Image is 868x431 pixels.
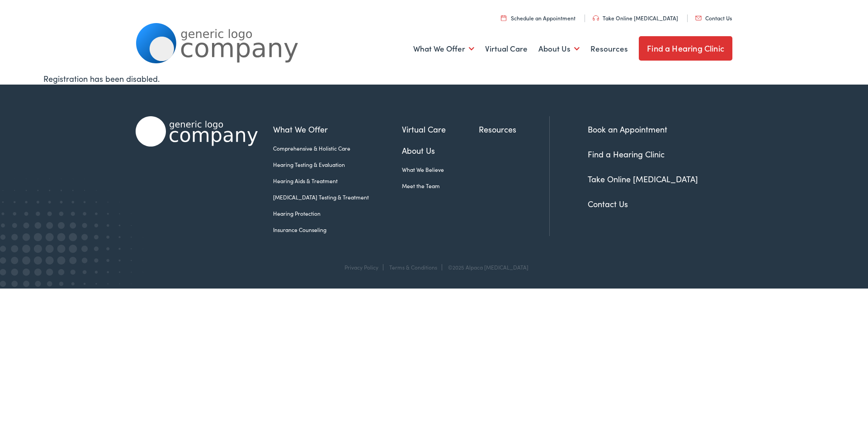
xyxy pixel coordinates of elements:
[43,72,825,85] div: Registration has been disabled.
[344,263,378,271] a: Privacy Policy
[695,16,702,20] img: utility icon
[402,123,479,135] a: Virtual Care
[479,123,549,135] a: Resources
[402,144,479,156] a: About Us
[273,161,402,169] a: Hearing Testing & Evaluation
[588,173,698,185] a: Take Online [MEDICAL_DATA]
[485,32,528,66] a: Virtual Care
[402,182,479,190] a: Meet the Team
[501,15,506,21] img: utility icon
[593,15,599,21] img: utility icon
[402,166,479,174] a: What We Believe
[413,32,474,66] a: What We Offer
[389,263,437,271] a: Terms & Conditions
[538,32,580,66] a: About Us
[443,264,528,270] div: ©2025 Alpaca [MEDICAL_DATA]
[273,209,402,218] a: Hearing Protection
[588,198,628,209] a: Contact Us
[136,116,258,147] img: Alpaca Audiology
[695,14,732,22] a: Contact Us
[593,14,678,22] a: Take Online [MEDICAL_DATA]
[273,177,402,185] a: Hearing Aids & Treatment
[273,123,402,135] a: What We Offer
[273,193,402,201] a: [MEDICAL_DATA] Testing & Treatment
[588,148,665,160] a: Find a Hearing Clinic
[588,123,667,135] a: Book an Appointment
[590,32,628,66] a: Resources
[273,226,402,234] a: Insurance Counseling
[639,36,732,61] a: Find a Hearing Clinic
[273,144,402,152] a: Comprehensive & Holistic Care
[501,14,576,22] a: Schedule an Appointment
